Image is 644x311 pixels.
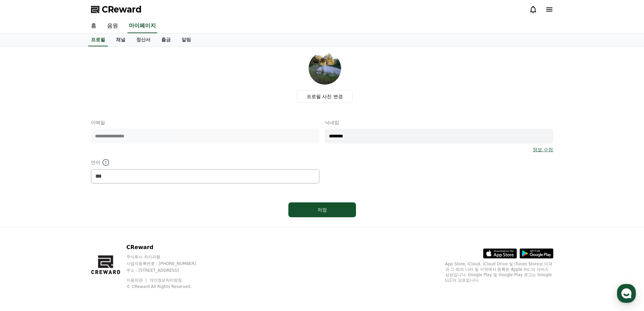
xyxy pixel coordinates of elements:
p: 사업자등록번호 : [PHONE_NUMBER] [126,261,209,266]
a: 채널 [111,34,131,46]
p: CReward [126,243,209,251]
a: 정산서 [131,34,156,46]
p: © CReward All Rights Reserved. [126,284,209,289]
a: 출금 [156,34,176,46]
p: 닉네임 [325,119,553,126]
a: 프로필 [88,34,108,46]
a: 개인정보처리방침 [149,278,182,283]
label: 프로필 사진 변경 [297,90,353,103]
a: 홈 [86,19,102,33]
button: 저장 [288,202,356,217]
p: 언어 [91,158,319,166]
span: CReward [102,4,142,15]
p: App Store, iCloud, iCloud Drive 및 iTunes Store는 미국과 그 밖의 나라 및 지역에서 등록된 Apple Inc.의 서비스 상표입니다. Goo... [445,261,553,283]
p: 주소 : [STREET_ADDRESS] [126,268,209,273]
a: 정보 수정 [533,146,553,153]
a: 음원 [102,19,123,33]
p: 주식회사 와이피랩 [126,254,209,260]
div: 저장 [302,206,342,213]
p: 이메일 [91,119,319,126]
a: CReward [91,4,142,15]
a: 이용약관 [126,278,148,283]
a: 마이페이지 [127,19,157,33]
a: 알림 [176,34,196,46]
img: profile_image [309,52,341,85]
